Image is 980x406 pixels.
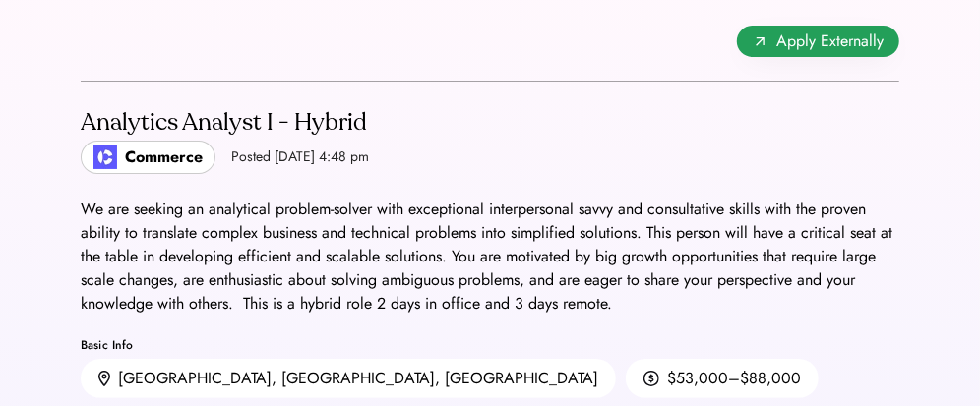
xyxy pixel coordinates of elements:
div: Basic Info [81,339,899,351]
div: $53,000–$88,000 [667,367,801,390]
div: Analytics Analyst I - Hybrid [81,107,369,139]
span: Apply Externally [776,29,884,53]
div: Posted [DATE] 4:48 pm [231,147,369,167]
button: Apply Externally [737,26,899,57]
div: [GEOGRAPHIC_DATA], [GEOGRAPHIC_DATA], [GEOGRAPHIC_DATA] [118,367,598,390]
div: We are seeking an analytical problem-solver with exceptional interpersonal savvy and consultative... [81,198,899,316]
img: money.svg [643,370,659,387]
div: Commerce [125,145,203,169]
img: poweredbycommerce_logo.jpeg [93,145,117,169]
img: location.svg [98,371,110,387]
